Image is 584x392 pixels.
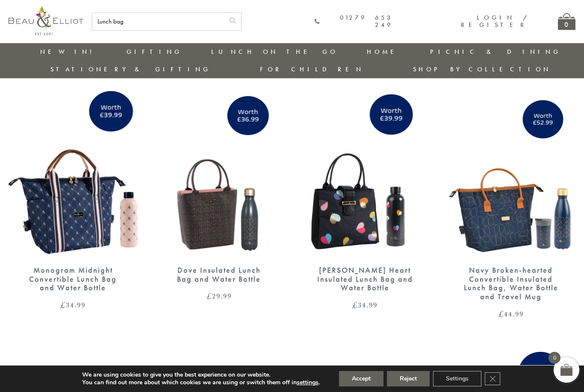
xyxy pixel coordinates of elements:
img: logo [9,6,83,35]
bdi: 44.99 [498,309,524,319]
bdi: 29.99 [206,291,232,301]
a: Picnic & Dining [430,47,561,56]
bdi: 34.99 [352,300,378,310]
a: Monogram Midnight Convertible Lunch Bag and Water Bottle Monogram Midnight Convertible Lunch Bag ... [9,91,138,309]
input: SEARCH [92,13,224,30]
img: Dove Insulated Lunch Bag and Water Bottle [155,91,284,257]
img: Navy Broken-hearted Convertible Lunch Bag, Water Bottle and Travel Mug [447,91,576,257]
span: £ [206,291,212,301]
a: Lunch On The Go [211,47,338,56]
div: Monogram Midnight Convertible Lunch Bag and Water Bottle [24,266,123,292]
a: Shop by collection [413,65,551,74]
span: £ [352,300,358,310]
a: Emily Heart Insulated Lunch Bag and Water Bottle [PERSON_NAME] Heart Insulated Lunch Bag and Wate... [301,91,430,309]
div: Dove Insulated Lunch Bag and Water Bottle [170,266,269,283]
button: Accept [339,371,383,386]
span: £ [498,309,504,319]
button: settings [297,379,319,386]
a: New in! [40,47,97,56]
span: £ [60,300,66,310]
a: Dove Insulated Lunch Bag and Water Bottle Dove Insulated Lunch Bag and Water Bottle £29.99 [155,91,284,300]
img: Emily Heart Insulated Lunch Bag and Water Bottle [301,91,430,257]
a: 0 [558,13,575,30]
a: Navy Broken-hearted Convertible Lunch Bag, Water Bottle and Travel Mug Navy Broken-hearted Conver... [447,91,576,318]
a: Login / Register [461,13,528,29]
div: [PERSON_NAME] Heart Insulated Lunch Bag and Water Bottle [316,266,415,292]
span: 0 [549,352,560,364]
p: We are using cookies to give you the best experience on our website. [82,371,320,379]
button: Close GDPR Cookie Banner [485,372,500,385]
a: Gifting [127,47,182,56]
p: You can find out more about which cookies we are using or switch them off in . [82,379,320,386]
a: 01279 653 249 [314,14,393,29]
div: Navy Broken-hearted Convertible Insulated Lunch Bag, Water Bottle and Travel Mug [462,266,561,301]
a: Stationery & Gifting [50,65,211,74]
button: Settings [433,371,481,386]
a: For Children [260,65,364,74]
a: Home [367,47,401,56]
bdi: 34.99 [60,300,86,310]
button: Reject [387,371,430,386]
img: Monogram Midnight Convertible Lunch Bag and Water Bottle [9,91,138,257]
